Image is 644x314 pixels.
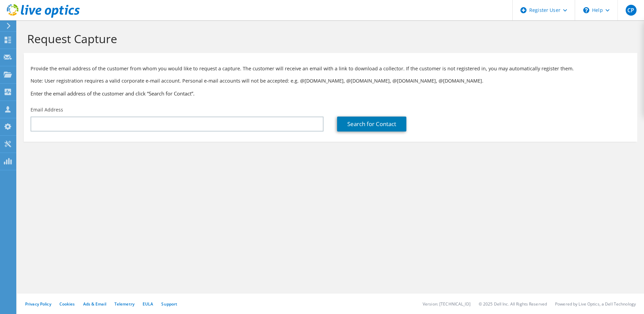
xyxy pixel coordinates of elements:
label: Email Address [31,106,63,113]
li: © 2025 Dell Inc. All Rights Reserved [479,301,547,307]
a: Cookies [59,301,75,307]
a: Ads & Email [83,301,106,307]
a: EULA [143,301,153,307]
a: Support [161,301,177,307]
a: Search for Contact [337,117,406,132]
p: Note: User registration requires a valid corporate e-mail account. Personal e-mail accounts will ... [31,77,630,85]
a: Telemetry [114,301,134,307]
svg: \n [583,7,589,13]
span: CP [626,5,637,16]
p: Provide the email address of the customer from whom you would like to request a capture. The cust... [31,65,630,72]
h3: Enter the email address of the customer and click “Search for Contact”. [31,90,630,97]
h1: Request Capture [27,32,630,46]
a: Privacy Policy [25,301,51,307]
li: Powered by Live Optics, a Dell Technology [555,301,636,307]
li: Version: [TECHNICAL_ID] [423,301,471,307]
